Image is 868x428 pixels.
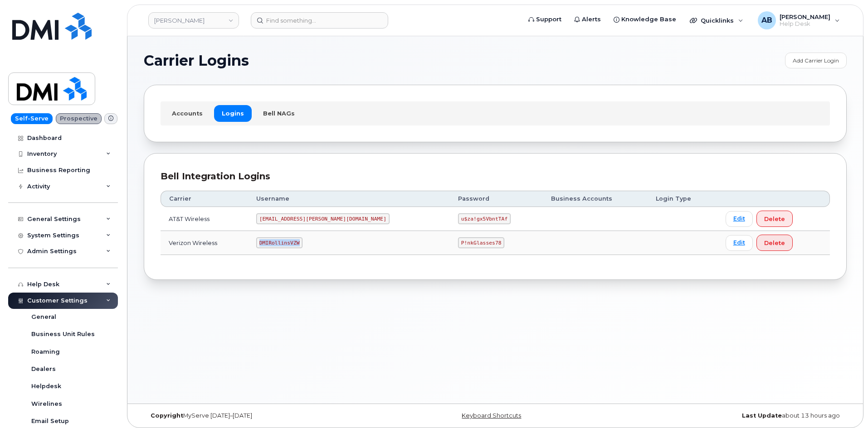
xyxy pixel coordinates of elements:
div: about 13 hours ago [612,412,847,419]
code: P!nkGlasses78 [458,237,504,248]
strong: Last Update [742,412,782,419]
span: Carrier Logins [144,54,249,67]
code: u$za!gx5VbntTAf [458,213,511,224]
th: Username [248,191,450,207]
span: Delete [764,239,785,247]
th: Carrier [161,191,248,207]
a: Accounts [164,105,210,121]
div: Bell Integration Logins [161,170,830,183]
a: Bell NAGs [255,105,302,121]
td: AT&T Wireless [161,207,248,231]
a: Edit [726,235,753,251]
code: DMIRollinsVZW [256,237,302,248]
a: Logins [214,105,252,121]
div: MyServe [DATE]–[DATE] [144,412,378,419]
span: Delete [764,215,785,223]
button: Delete [756,235,793,251]
a: Keyboard Shortcuts [462,412,521,419]
strong: Copyright [151,412,183,419]
th: Business Accounts [543,191,648,207]
code: [EMAIL_ADDRESS][PERSON_NAME][DOMAIN_NAME] [256,213,390,224]
td: Verizon Wireless [161,231,248,255]
a: Edit [726,211,753,227]
a: Add Carrier Login [785,53,847,68]
th: Password [450,191,543,207]
th: Login Type [648,191,717,207]
button: Delete [756,211,793,227]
